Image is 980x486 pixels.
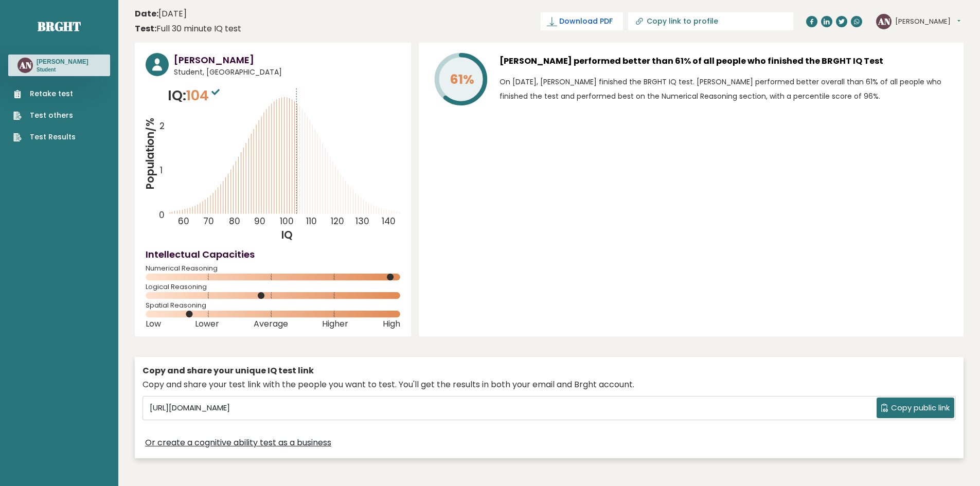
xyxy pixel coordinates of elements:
[877,398,954,418] button: Copy public link
[174,53,400,67] h3: [PERSON_NAME]
[500,75,953,103] p: On [DATE], [PERSON_NAME] finished the BRGHT IQ test. [PERSON_NAME] performed better overall than ...
[195,322,219,326] span: Lower
[146,266,400,271] span: Numerical Reasoning
[13,132,76,142] a: Test Results
[541,12,623,30] a: Download PDF
[135,23,241,35] div: Full 30 minute IQ test
[160,164,163,176] tspan: 1
[280,215,294,227] tspan: 100
[13,88,76,99] a: Retake test
[142,365,956,377] div: Copy and share your unique IQ test link
[168,85,222,106] p: IQ:
[331,215,344,227] tspan: 120
[145,437,331,449] a: Or create a cognitive ability test as a business
[382,215,396,227] tspan: 140
[203,215,214,227] tspan: 70
[135,8,187,20] time: [DATE]
[356,215,370,227] tspan: 130
[891,402,950,414] span: Copy public link
[282,228,293,242] tspan: IQ
[146,247,400,261] h4: Intellectual Capacities
[159,120,165,133] tspan: 2
[186,86,222,105] span: 104
[146,303,400,308] span: Spatial Reasoning
[13,110,76,121] a: Test others
[135,8,158,20] b: Date:
[38,18,81,34] a: Brght
[878,15,890,27] text: AN
[306,215,317,227] tspan: 110
[37,58,88,66] h3: [PERSON_NAME]
[174,67,400,78] span: Student, [GEOGRAPHIC_DATA]
[146,285,400,289] span: Logical Reasoning
[178,215,189,227] tspan: 60
[254,215,265,227] tspan: 90
[450,70,474,88] tspan: 61%
[143,118,157,190] tspan: Population/%
[383,322,400,326] span: High
[146,322,161,326] span: Low
[322,322,348,326] span: Higher
[500,53,953,69] h3: [PERSON_NAME] performed better than 61% of all people who finished the BRGHT IQ Test
[559,16,613,27] span: Download PDF
[159,209,165,221] tspan: 0
[254,322,288,326] span: Average
[895,16,960,27] button: [PERSON_NAME]
[19,59,32,71] text: AN
[142,379,956,391] div: Copy and share your test link with the people you want to test. You'll get the results in both yo...
[229,215,240,227] tspan: 80
[37,66,88,74] p: Student
[135,23,156,34] b: Test:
